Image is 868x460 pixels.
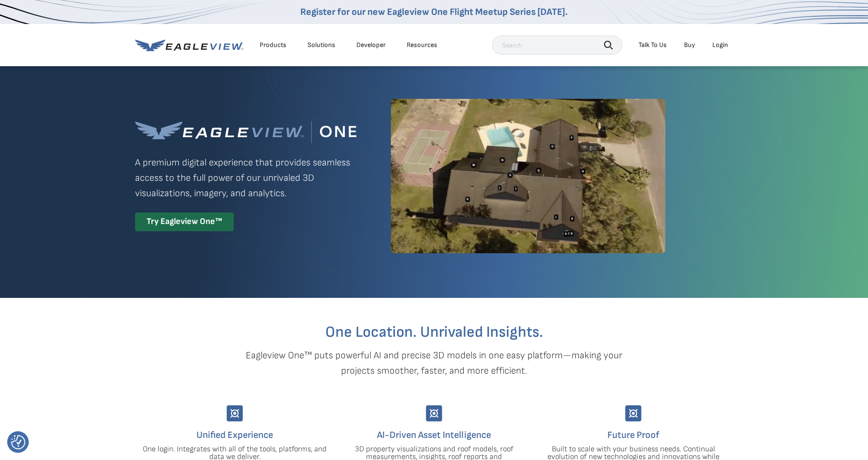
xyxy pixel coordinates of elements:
[426,405,442,422] img: Group-9744.svg
[342,427,526,443] h4: AI-Driven Asset Intelligence
[407,41,437,49] div: Resources
[492,35,622,55] input: Search
[229,348,639,378] p: Eagleview One™ puts powerful AI and precise 3D models in one easy platform—making your projects s...
[135,212,234,231] div: Try Eagleview One™
[625,405,641,422] img: Group-9744.svg
[142,325,726,340] h2: One Location. Unrivaled Insights.
[227,405,243,422] img: Group-9744.svg
[11,435,25,449] img: Revisit consent button
[260,41,286,49] div: Products
[684,41,695,49] a: Buy
[639,41,667,49] div: Talk To Us
[541,427,726,443] h4: Future Proof
[135,155,356,201] p: A premium digital experience that provides seamless access to the full power of our unrivaled 3D ...
[356,41,386,49] a: Developer
[712,41,728,49] div: Login
[142,427,327,443] h4: Unified Experience
[308,41,335,49] div: Solutions
[135,121,356,143] img: Eagleview One™
[11,435,25,449] button: Consent Preferences
[300,6,568,18] a: Register for our new Eagleview One Flight Meetup Series [DATE].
